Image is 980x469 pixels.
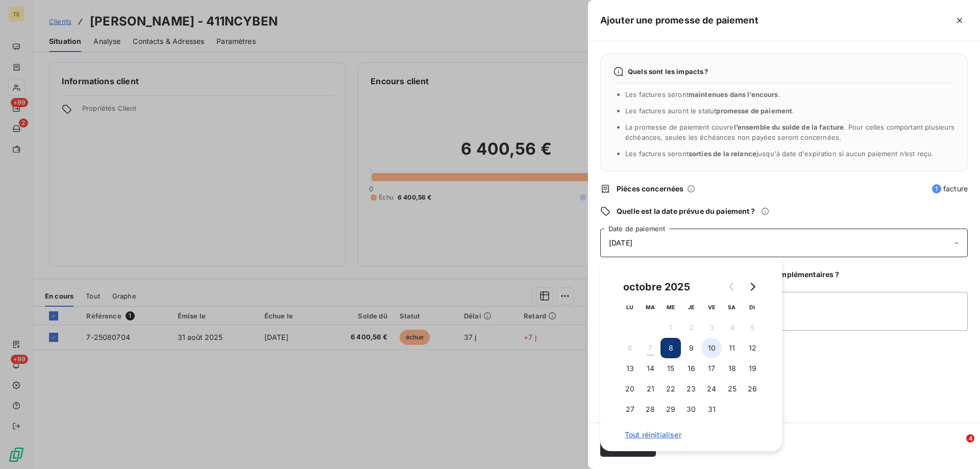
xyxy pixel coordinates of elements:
[681,317,701,338] button: 2
[689,150,756,158] span: sorties de la relance
[742,317,763,338] button: 5
[660,317,681,338] button: 1
[966,434,974,442] span: 4
[609,239,632,247] span: [DATE]
[660,338,681,358] button: 8
[722,379,742,399] button: 25
[628,67,708,76] span: Quels sont les impacts ?
[620,379,640,399] button: 20
[734,123,844,131] span: l’ensemble du solde de la facture
[625,107,795,115] span: Les factures auront le statut .
[681,358,701,379] button: 16
[742,277,763,297] button: Go to next month
[932,184,941,193] span: 1
[640,358,660,379] button: 14
[600,13,758,28] h5: Ajouter une promesse de paiement
[620,358,640,379] button: 13
[660,358,681,379] button: 15
[701,358,722,379] button: 17
[625,150,934,158] span: Les factures seront jusqu'à date d'expiration si aucun paiement n’est reçu.
[617,184,684,194] span: Pièces concernées
[625,123,955,141] span: La promesse de paiement couvre . Pour celles comportant plusieurs échéances, seules les échéances...
[701,317,722,338] button: 3
[660,379,681,399] button: 22
[701,338,722,358] button: 10
[722,317,742,338] button: 4
[945,434,970,459] iframe: Intercom live chat
[716,107,792,115] span: promesse de paiement
[620,279,694,295] div: octobre 2025
[722,358,742,379] button: 18
[722,297,742,317] th: samedi
[681,399,701,419] button: 30
[620,338,640,358] button: 6
[620,297,640,317] th: lundi
[701,297,722,317] th: vendredi
[722,277,742,297] button: Go to previous month
[701,399,722,419] button: 31
[625,90,780,98] span: Les factures seront .
[681,379,701,399] button: 23
[681,338,701,358] button: 9
[640,379,660,399] button: 21
[640,399,660,419] button: 28
[742,338,763,358] button: 12
[625,431,757,439] span: Tout réinitialiser
[640,297,660,317] th: mardi
[689,90,778,98] span: maintenues dans l’encours
[722,338,742,358] button: 11
[617,206,755,216] span: Quelle est la date prévue du paiement ?
[932,184,968,194] span: facture
[660,399,681,419] button: 29
[742,297,763,317] th: dimanche
[660,297,681,317] th: mercredi
[681,297,701,317] th: jeudi
[742,379,763,399] button: 26
[701,379,722,399] button: 24
[620,399,640,419] button: 27
[640,338,660,358] button: 7
[742,358,763,379] button: 19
